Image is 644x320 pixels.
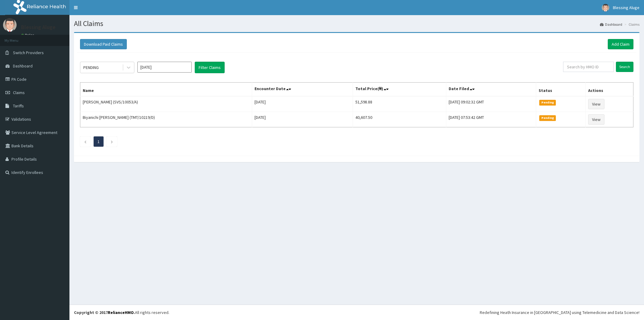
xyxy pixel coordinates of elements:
td: Biyanichi [PERSON_NAME] (TMT/10219/D) [80,112,252,127]
a: Online [21,33,36,37]
div: Redefining Heath Insurance in [GEOGRAPHIC_DATA] using Telemedicine and Data Science! [480,309,639,315]
th: Total Price(₦) [353,83,446,96]
span: Tariffs [13,103,24,109]
span: Pending [539,100,556,105]
input: Select Month and Year [137,62,192,73]
a: RelianceHMO [108,310,134,315]
p: Blessing Aluge [21,24,56,30]
a: Previous page [84,139,87,144]
a: Next page [111,139,113,144]
input: Search [616,62,633,72]
span: Claims [13,90,25,95]
td: 51,598.88 [353,96,446,112]
h1: All Claims [74,20,639,28]
span: Switch Providers [13,50,44,55]
span: Dashboard [13,63,33,69]
button: Filter Claims [195,62,225,73]
th: Actions [586,83,633,96]
img: User Image [602,4,609,11]
a: View [588,114,604,125]
input: Search by HMO ID [563,62,614,72]
li: Claims [623,22,639,27]
span: Pending [539,115,556,121]
td: [DATE] 07:53:42 GMT [446,112,536,127]
a: Add Claim [608,39,633,49]
td: [DATE] [252,96,353,112]
footer: All rights reserved. [69,305,644,320]
strong: Copyright © 2017 . [74,310,135,315]
button: Download Paid Claims [80,39,127,49]
span: Blessing Aluge [613,5,639,10]
a: View [588,99,604,109]
td: 40,607.50 [353,112,446,127]
td: [DATE] 09:02:32 GMT [446,96,536,112]
div: PENDING [83,64,99,70]
a: Dashboard [600,22,622,27]
td: [PERSON_NAME] (SVS/10053/A) [80,96,252,112]
th: Encounter Date [252,83,353,96]
a: Page 1 is your current page [98,139,100,144]
th: Status [536,83,586,96]
th: Name [80,83,252,96]
img: User Image [3,18,17,32]
td: [DATE] [252,112,353,127]
th: Date Filed [446,83,536,96]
